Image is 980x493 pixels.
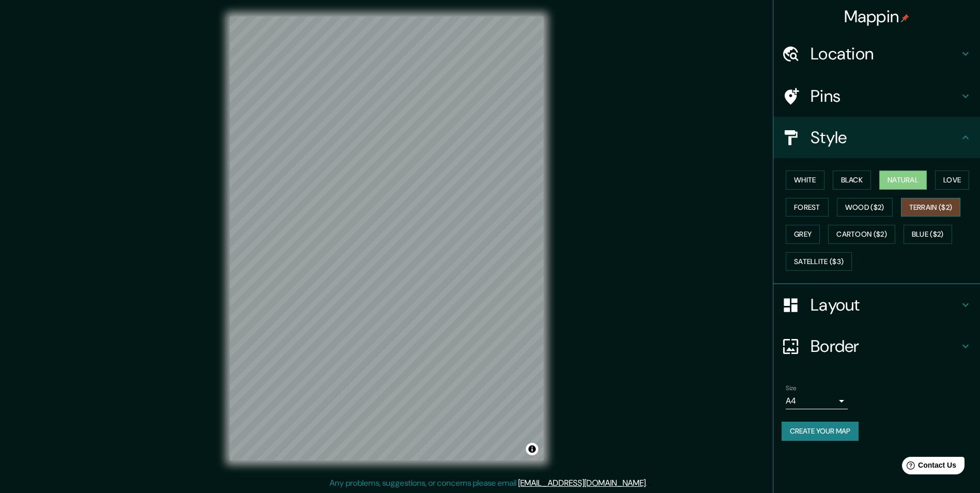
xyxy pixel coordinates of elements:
div: Location [773,33,980,74]
button: Cartoon ($2) [828,225,895,244]
button: Forest [786,198,829,217]
button: Blue ($2) [904,225,952,244]
h4: Style [811,127,959,148]
h4: Border [811,336,959,357]
button: Black [833,171,872,190]
button: Love [935,171,969,190]
button: Satellite ($3) [786,252,852,271]
button: White [786,171,825,190]
a: [EMAIL_ADDRESS][DOMAIN_NAME] [518,477,646,488]
div: . [647,477,649,489]
button: Toggle attribution [526,443,538,455]
div: Style [773,117,980,158]
h4: Mappin [844,6,910,27]
button: Terrain ($2) [901,198,961,217]
div: Layout [773,284,980,326]
h4: Pins [811,86,959,106]
div: Pins [773,75,980,117]
iframe: Help widget launcher [888,453,969,482]
button: Natural [879,171,927,190]
h4: Layout [811,295,959,315]
h4: Location [811,43,959,64]
canvas: Map [230,17,543,460]
p: Any problems, suggestions, or concerns please email . [330,477,647,489]
img: pin-icon.png [901,14,909,22]
button: Create your map [782,422,859,441]
button: Grey [786,225,820,244]
button: Wood ($2) [837,198,893,217]
label: Size [786,384,797,393]
div: . [649,477,651,489]
div: A4 [786,393,848,409]
div: Border [773,326,980,367]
